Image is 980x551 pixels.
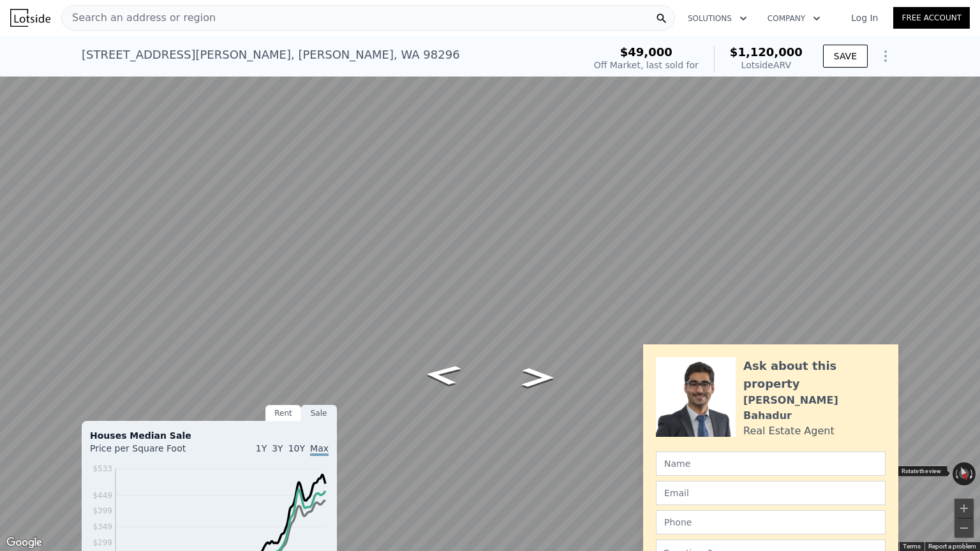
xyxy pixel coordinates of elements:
div: Lotside ARV [730,59,803,71]
span: $49,000 [620,45,672,59]
div: Price per Square Foot [90,442,209,462]
div: Off Market, last sold for [594,59,699,71]
span: Max [310,443,329,456]
tspan: $299 [93,538,112,547]
button: Show Options [873,43,898,69]
div: Real Estate Agent [743,423,835,439]
span: 10Y [288,443,305,453]
div: Ask about this property [743,357,886,393]
div: Rent [265,405,301,422]
input: Phone [656,510,886,534]
button: SAVE [823,45,868,68]
input: Email [656,481,886,505]
span: 1Y [256,443,267,453]
button: Solutions [678,7,757,30]
div: [PERSON_NAME] Bahadur [743,393,886,423]
div: [STREET_ADDRESS][PERSON_NAME] , [PERSON_NAME] , WA 98296 [82,46,460,64]
button: Company [757,7,831,30]
img: Lotside [10,9,50,27]
tspan: $349 [93,522,112,531]
tspan: $399 [93,506,112,515]
tspan: $449 [93,491,112,500]
div: Sale [301,405,337,422]
a: Log In [836,11,893,24]
div: Houses Median Sale [90,429,329,442]
input: Name [656,452,886,476]
span: 3Y [272,443,283,453]
span: Search an address or region [62,10,216,26]
span: $1,120,000 [730,45,803,59]
tspan: $533 [93,464,112,473]
a: Free Account [893,7,970,29]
